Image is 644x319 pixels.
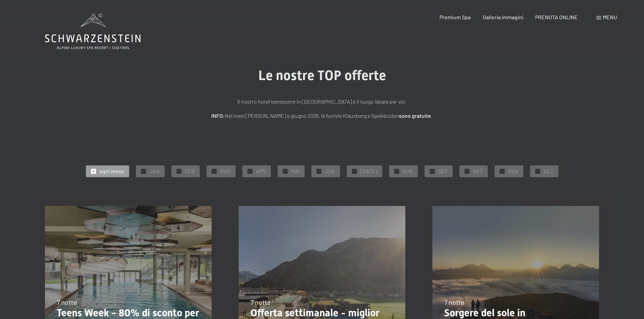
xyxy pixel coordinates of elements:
[466,169,468,174] span: ✓
[438,167,448,175] span: SEP
[508,167,518,175] span: NOV
[92,169,95,174] span: ✓
[403,167,413,175] span: AUG
[284,169,286,174] span: ✓
[483,14,523,20] a: Galleria immagini
[251,298,271,306] span: 7 notte
[603,14,617,20] span: Menu
[501,169,503,174] span: ✓
[213,169,215,174] span: ✓
[360,167,377,175] span: [DATE]
[544,167,553,175] span: DEZ
[149,167,160,175] span: JAN
[444,298,464,306] span: 7 notte
[256,167,266,175] span: APR
[325,167,335,175] span: JUN
[439,14,471,20] a: Premium Spa
[185,167,195,175] span: FEB
[177,169,180,174] span: ✓
[211,112,225,119] strong: INFO:
[317,169,320,174] span: ✓
[142,169,145,174] span: ✓
[248,169,251,174] span: ✓
[291,167,300,175] span: MAI
[473,167,483,175] span: OKT
[399,112,431,119] strong: sono gratuite
[535,14,578,20] a: PRENOTA ONLINE
[153,111,491,120] p: Nei mesi [PERSON_NAME] e giugno 2025, le funivie Klausberg e Speikboden .
[431,169,433,174] span: ✓
[258,68,386,83] span: Le nostre TOP offerte
[99,167,124,175] span: ogni mese
[353,169,356,174] span: ✓
[536,169,539,174] span: ✓
[153,97,491,106] p: Il nostro hotel benessere in [GEOGRAPHIC_DATA] è il luogo ideale per voi.
[57,298,77,306] span: 7 notte
[220,167,231,175] span: MAR
[395,169,398,174] span: ✓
